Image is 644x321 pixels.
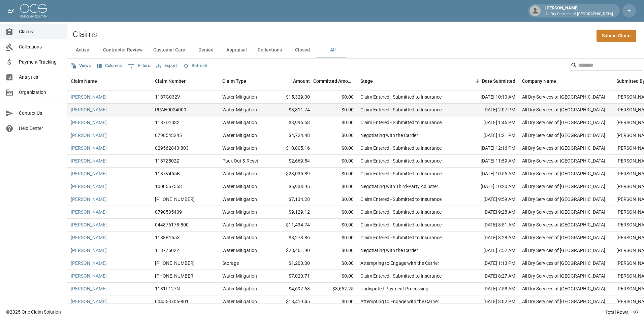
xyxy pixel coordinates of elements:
p: All Dry Services of [GEOGRAPHIC_DATA] [545,11,613,17]
a: [PERSON_NAME] [71,132,107,139]
div: Claim Entered - Submitted to Insurance [360,119,442,126]
div: $1,200.00 [269,257,313,270]
div: dynamic tabs [67,42,644,58]
button: Appraisal [221,42,252,58]
div: $0.00 [313,244,357,257]
div: All Dry Services of Atlanta [522,119,605,126]
div: Claim Entered - Submitted to Insurance [360,273,442,279]
span: Contact Us [19,110,62,117]
div: All Dry Services of Atlanta [522,260,605,266]
div: Date Submitted [482,72,515,91]
div: Undisputed Payment Processing [360,285,428,292]
div: Committed Amount [313,72,357,91]
a: [PERSON_NAME] [71,119,107,126]
div: Water Mitigation [222,273,257,279]
a: [PERSON_NAME] [71,183,107,190]
div: 0798543245 [155,132,182,139]
div: $0.00 [313,193,357,206]
button: Active [67,42,98,58]
div: 044876178-800 [155,221,189,228]
div: [DATE] 1:21 PM [458,129,519,142]
div: 01-009-082927 [155,260,195,266]
div: Claim Number [155,72,186,91]
a: [PERSON_NAME] [71,285,107,292]
button: Refresh [181,61,209,71]
button: open drawer [4,4,18,17]
button: Show filters [126,61,152,71]
div: 0790535439 [155,209,182,215]
a: [PERSON_NAME] [71,273,107,279]
div: $0.00 [313,155,357,168]
div: Claim Entered - Submitted to Insurance [360,106,442,113]
div: All Dry Services of Atlanta [522,145,605,151]
div: Company Name [522,72,556,91]
div: © 2025 One Claim Solution [6,309,61,315]
div: 01-009-130023 [155,196,195,203]
div: Attempting to Engage with the Carrier [360,260,439,266]
div: All Dry Services of Atlanta [522,196,605,203]
div: Claim Entered - Submitted to Insurance [360,94,442,100]
div: 004553706-801 [155,298,189,305]
span: Claims [19,28,62,35]
div: $6,934.95 [269,180,313,193]
div: [DATE] 10:10 AM [458,91,519,104]
div: Claim Type [219,72,269,91]
div: Water Mitigation [222,106,257,113]
div: All Dry Services of Atlanta [522,183,605,190]
div: All Dry Services of Atlanta [522,94,605,100]
div: All Dry Services of Atlanta [522,132,605,139]
a: [PERSON_NAME] [71,94,107,100]
div: $0.00 [313,142,357,155]
div: [DATE] 9:59 AM [458,193,519,206]
div: $10,805.16 [269,142,313,155]
div: $4,724.48 [269,129,313,142]
div: [DATE] 9:28 AM [458,206,519,219]
div: Claim Number [152,72,219,91]
div: [DATE] 1:46 PM [458,116,519,129]
div: All Dry Services of Atlanta [522,209,605,215]
div: Claim Entered - Submitted to Insurance [360,157,442,164]
div: Date Submitted [458,72,519,91]
a: [PERSON_NAME] [71,106,107,113]
div: Company Name [519,72,613,91]
div: $7,134.28 [269,193,313,206]
a: [PERSON_NAME] [71,247,107,254]
div: Stage [357,72,458,91]
button: Customer Care [148,42,191,58]
div: [DATE] 1:13 PM [458,257,519,270]
div: Water Mitigation [222,209,257,215]
div: Water Mitigation [222,132,257,139]
div: Claim Entered - Submitted to Insurance [360,170,442,177]
a: [PERSON_NAME] [71,260,107,266]
button: Views [69,61,93,71]
div: Water Mitigation [222,94,257,100]
div: All Dry Services of Atlanta [522,247,605,254]
div: $0.00 [313,116,357,129]
a: [PERSON_NAME] [71,145,107,151]
div: $0.00 [313,257,357,270]
div: $7,020.71 [269,270,313,283]
div: Committed Amount [313,72,354,91]
div: [DATE] 10:55 AM [458,168,519,180]
a: [PERSON_NAME] [71,170,107,177]
span: Help Center [19,125,62,132]
div: Attempting to Engage with the Carrier [360,298,439,305]
span: Analytics [19,74,62,81]
div: Claim Entered - Submitted to Insurance [360,209,442,215]
div: 1188B165X [155,234,180,241]
span: Organization [19,89,62,96]
div: All Dry Services of Atlanta [522,170,605,177]
div: $0.00 [313,180,357,193]
div: [DATE] 8:51 AM [458,219,519,231]
a: [PERSON_NAME] [71,298,107,305]
div: [PERSON_NAME] [543,5,616,17]
div: $15,329.00 [269,91,313,104]
img: ocs-logo-white-transparent.png [20,4,47,17]
button: Collections [252,42,287,58]
div: [DATE] 11:59 AM [458,155,519,168]
a: [PERSON_NAME] [71,196,107,203]
div: All Dry Services of Atlanta [522,273,605,279]
div: Water Mitigation [222,285,257,292]
div: [DATE] 10:20 AM [458,180,519,193]
div: $0.00 [313,104,357,116]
